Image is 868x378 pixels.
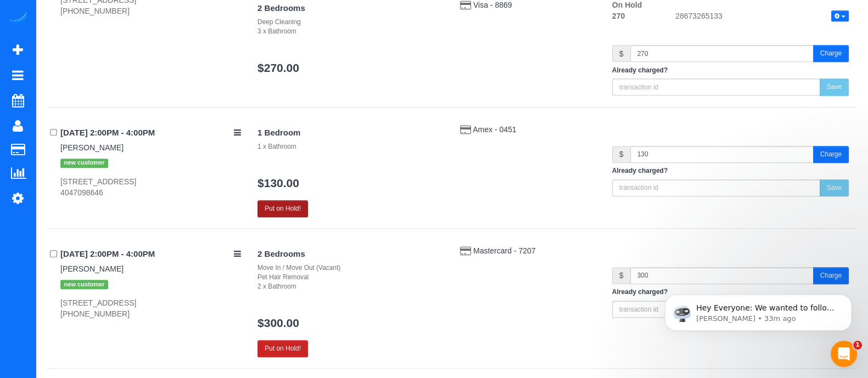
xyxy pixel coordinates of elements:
[257,340,308,357] button: Put on Hold!
[612,67,849,74] h5: Already charged?
[257,317,299,329] a: $300.00
[612,146,630,163] span: $
[60,250,241,259] h4: [DATE] 2:00PM - 4:00PM
[257,61,299,74] a: $270.00
[257,250,444,259] h4: 2 Bedrooms
[257,142,444,151] div: 1 x Bathroom
[853,341,862,349] span: 1
[612,301,820,318] input: transaction id
[48,32,188,150] span: Hey Everyone: We wanted to follow up and let you know we have been closely monitoring the account...
[257,4,444,13] h4: 2 Bedrooms
[257,200,308,217] button: Put on Hold!
[473,246,536,255] a: Mastercard - 7207
[612,267,630,284] span: $
[473,1,512,9] a: Visa - 8869
[473,125,516,134] a: Amex - 0451
[60,143,124,152] a: [PERSON_NAME]
[60,274,241,291] div: Tags
[48,42,189,52] p: Message from Ellie, sent 33m ago
[612,12,625,20] strong: 270
[257,273,444,282] div: Pet Hair Removal
[612,1,642,9] strong: On Hold
[257,282,444,291] div: 2 x Bathroom
[257,177,299,189] a: $130.00
[813,267,849,284] button: Charge
[813,45,849,62] button: Charge
[612,179,820,196] input: transaction id
[60,297,241,319] div: [STREET_ADDRESS] [PHONE_NUMBER]
[257,128,444,138] h4: 1 Bedroom
[60,159,108,167] span: new customer
[612,45,630,62] span: $
[612,78,820,95] input: transaction id
[667,10,857,24] div: 28673265133
[257,18,444,27] div: Deep Cleaning
[60,280,108,289] span: new customer
[831,341,857,367] iframe: Intercom live chat
[257,263,444,273] div: Move In / Move Out (Vacant)
[60,264,124,273] a: [PERSON_NAME]
[7,11,29,26] img: Automaid Logo
[60,176,241,198] div: [STREET_ADDRESS] 4047098646
[612,289,849,296] h5: Already charged?
[60,153,241,170] div: Tags
[648,272,868,348] iframe: Intercom notifications message
[60,128,241,138] h4: [DATE] 2:00PM - 4:00PM
[612,167,849,174] h5: Already charged?
[813,146,849,163] button: Charge
[257,27,444,36] div: 3 x Bathroom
